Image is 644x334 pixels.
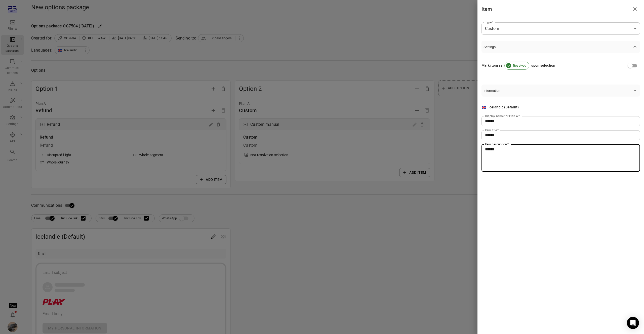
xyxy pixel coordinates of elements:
[485,142,509,146] label: Item description
[625,61,635,70] span: Mark item as Resolved on selection
[481,62,555,70] div: Mark item as upon selection
[481,85,640,97] button: Information
[484,45,632,49] span: Settings
[485,114,520,118] label: Display name for Plan A
[485,26,632,32] span: Custom
[489,105,519,110] div: Icelandic (Default)
[510,63,529,68] span: Resolved
[627,317,639,329] div: Open Intercom Messenger
[481,97,640,180] div: Settings
[484,89,632,93] span: Information
[485,128,499,132] label: Item title
[481,5,492,13] h1: Item
[481,41,640,53] button: Settings
[481,53,640,78] div: Settings
[630,4,640,14] button: Close drawer
[485,20,494,24] label: Type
